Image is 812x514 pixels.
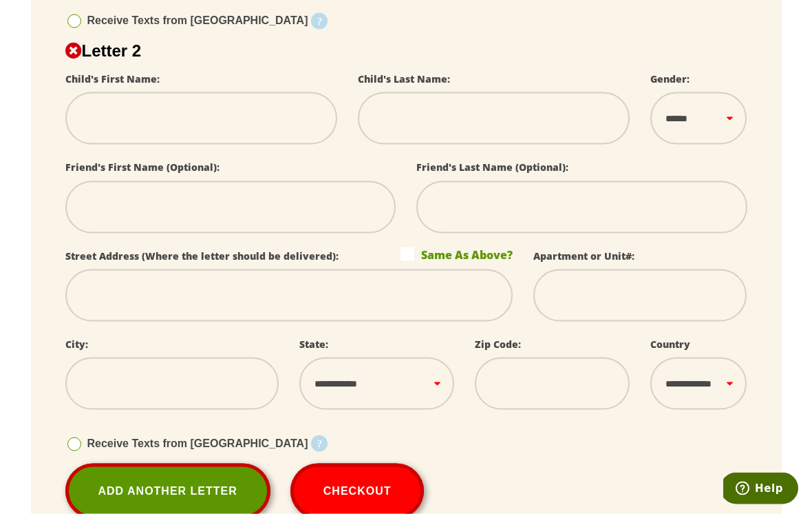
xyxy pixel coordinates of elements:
[65,41,747,61] h2: Letter 2
[723,473,798,507] iframe: Opens a widget where you can find more information
[650,338,690,351] label: Country
[358,72,450,85] label: Child's Last Name:
[475,338,521,351] label: Zip Code:
[65,338,88,351] label: City:
[87,438,308,449] span: Receive Texts from [GEOGRAPHIC_DATA]
[533,249,634,263] label: Apartment or Unit#:
[65,72,160,85] label: Child's First Name:
[299,338,328,351] label: State:
[400,247,513,261] label: Same As Above?
[65,249,339,263] label: Street Address (Where the letter should be delivered):
[65,161,220,174] label: Friend's First Name (Optional):
[87,14,308,26] span: Receive Texts from [GEOGRAPHIC_DATA]
[416,161,568,174] label: Friend's Last Name (Optional):
[650,72,690,85] label: Gender:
